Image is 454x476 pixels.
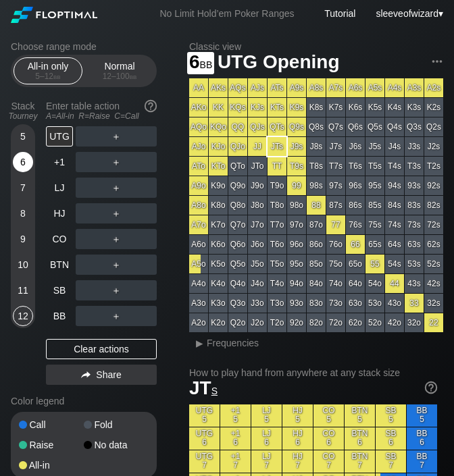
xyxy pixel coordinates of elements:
div: 75o [326,255,345,273]
div: ＋ [76,306,157,326]
div: T4o [268,274,286,293]
div: T8o [268,196,286,215]
div: SB 6 [376,427,406,450]
div: 72o [326,313,345,332]
div: A8s [307,78,326,97]
div: K5o [209,255,228,273]
div: KQs [228,98,247,117]
div: 55 [365,255,384,273]
div: Q9s [287,117,306,136]
div: ＋ [76,229,157,249]
div: Color legend [11,390,157,412]
div: 88 [307,196,326,215]
div: HJ [46,203,73,223]
div: 11 [13,280,33,300]
div: J4o [248,274,267,293]
div: BTN 5 [345,404,375,427]
a: Tutorial [324,8,355,19]
div: ＋ [76,255,157,275]
div: Q6s [346,117,365,136]
div: 84s [385,196,404,215]
div: 83o [307,294,326,313]
div: T5s [365,157,384,176]
div: J9s [287,137,306,156]
div: 85o [307,255,326,273]
div: 52s [424,255,443,273]
div: 5 – 12 [20,72,76,81]
div: K9s [287,98,306,117]
div: Share [46,365,157,385]
div: Q8o [228,196,247,215]
div: J6s [346,137,365,156]
div: 93o [287,294,306,313]
div: AJs [248,78,267,97]
div: 52o [365,313,384,332]
div: 12 – 100 [91,72,148,81]
div: KJs [248,98,267,117]
div: KTs [268,98,286,117]
div: BB [46,306,73,326]
div: QJs [248,117,267,136]
div: 63s [405,235,424,254]
div: QTo [228,157,247,176]
div: Q7o [228,215,247,234]
div: K3o [209,294,228,313]
div: HJ 7 [282,450,313,473]
div: A4o [189,274,208,293]
div: Q5s [365,117,384,136]
div: 53s [405,255,424,273]
div: JTo [248,157,267,176]
div: ATs [268,78,286,97]
div: Q4s [385,117,404,136]
div: K2s [424,98,443,117]
div: 54s [385,255,404,273]
div: BB 6 [407,427,437,450]
div: A7o [189,215,208,234]
div: T7o [268,215,286,234]
div: AKs [209,78,228,97]
div: 96o [287,235,306,254]
div: BB 5 [407,404,437,427]
div: 53o [365,294,384,313]
span: s [211,382,218,397]
div: T6s [346,157,365,176]
div: 97o [287,215,306,234]
div: Q7s [326,117,345,136]
div: K4o [209,274,228,293]
span: JT [189,377,218,398]
div: KJo [209,137,228,156]
span: sleeveofwizard [376,8,438,19]
div: K9o [209,176,228,195]
div: T9o [268,176,286,195]
div: K7o [209,215,228,234]
div: 42o [385,313,404,332]
div: +1 7 [220,450,251,473]
div: K3s [405,98,424,117]
div: A5o [189,255,208,273]
div: 63o [346,294,365,313]
div: 84o [307,274,326,293]
div: T4s [385,157,404,176]
div: ATo [189,157,208,176]
div: LJ 5 [251,404,282,427]
div: T2s [424,157,443,176]
div: 64s [385,235,404,254]
div: 95o [287,255,306,273]
div: QTs [268,117,286,136]
div: 6 [13,152,33,172]
div: +1 6 [220,427,251,450]
div: T3s [405,157,424,176]
div: +1 [46,152,73,172]
div: Q2s [424,117,443,136]
div: 9 [13,229,33,249]
div: T6o [268,235,286,254]
div: 12 [13,306,33,326]
div: J7s [326,137,345,156]
div: 43o [385,294,404,313]
div: T8s [307,157,326,176]
div: CO 6 [313,427,344,450]
div: 32o [405,313,424,332]
div: 5 [13,126,33,147]
h2: Classic view [189,41,443,52]
div: J8s [307,137,326,156]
